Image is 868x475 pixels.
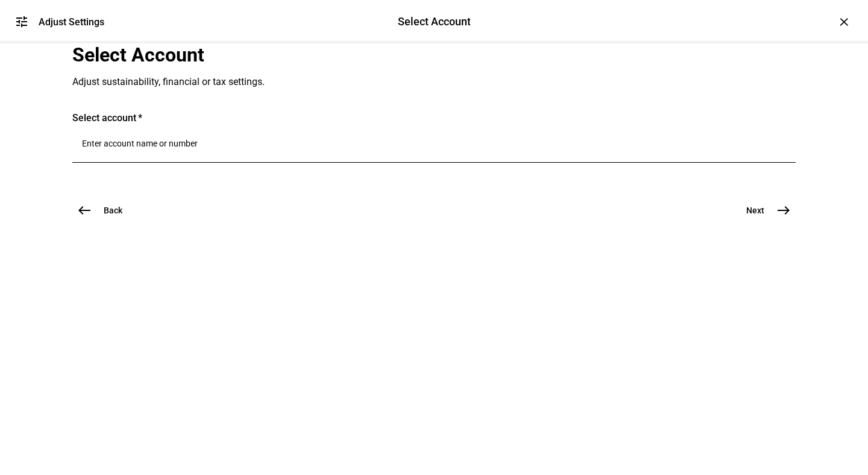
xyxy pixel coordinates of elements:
mat-icon: west [77,203,92,218]
input: Number [82,139,786,148]
div: Select Account [72,43,615,66]
mat-icon: tune [14,14,29,29]
mat-icon: east [776,203,791,218]
div: Select account [72,112,796,124]
div: Adjust Settings [39,16,104,28]
span: Back [104,204,122,216]
div: Adjust sustainability, financial or tax settings. [72,76,615,88]
button: Next [732,198,796,222]
div: Select Account [398,14,471,30]
div: × [834,12,854,31]
button: Back [72,198,137,222]
span: Next [746,204,764,216]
